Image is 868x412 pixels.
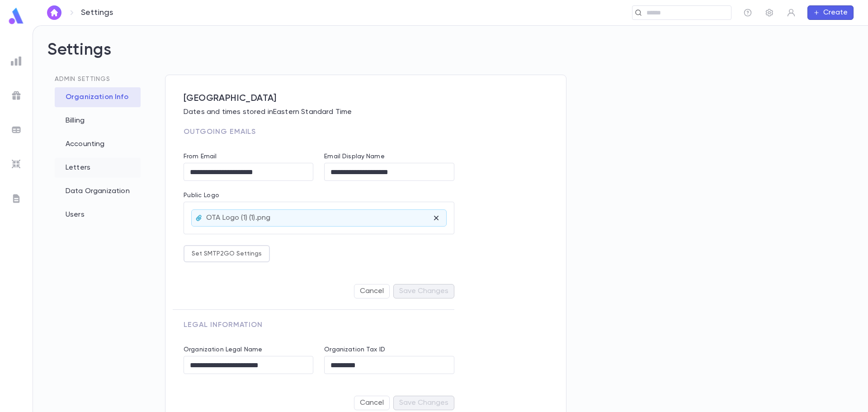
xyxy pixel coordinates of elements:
[184,245,270,262] button: Set SMTP2GO Settings
[206,213,270,223] p: OTA Logo (1) (1).png
[55,87,141,107] div: Organization Info
[47,40,854,75] h2: Settings
[184,93,548,104] span: [GEOGRAPHIC_DATA]
[49,9,60,16] img: home_white.a664292cf8c1dea59945f0da9f25487c.svg
[11,90,22,101] img: campaigns_grey.99e729a5f7ee94e3726e6486bddda8f1.svg
[807,5,854,20] button: Create
[184,153,217,160] label: From Email
[7,7,25,25] img: logo
[354,284,390,298] button: Cancel
[11,159,22,170] img: imports_grey.530a8a0e642e233f2baf0ef88e8c9fcb.svg
[184,346,262,353] label: Organization Legal Name
[184,192,454,202] p: Public Logo
[184,128,256,136] span: Outgoing Emails
[11,193,22,204] img: letters_grey.7941b92b52307dd3b8a917253454ce1c.svg
[11,56,22,66] img: reports_grey.c525e4749d1bce6a11f5fe2a8de1b229.svg
[55,134,141,154] div: Accounting
[55,76,110,82] span: Admin Settings
[55,158,141,178] div: Letters
[55,111,141,131] div: Billing
[184,108,548,117] p: Dates and times stored in Eastern Standard Time
[354,396,390,410] button: Cancel
[81,8,113,18] p: Settings
[184,322,263,329] span: Legal Information
[55,205,141,225] div: Users
[324,153,385,160] label: Email Display Name
[11,124,22,135] img: batches_grey.339ca447c9d9533ef1741baa751efc33.svg
[55,181,141,201] div: Data Organization
[324,346,385,353] label: Organization Tax ID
